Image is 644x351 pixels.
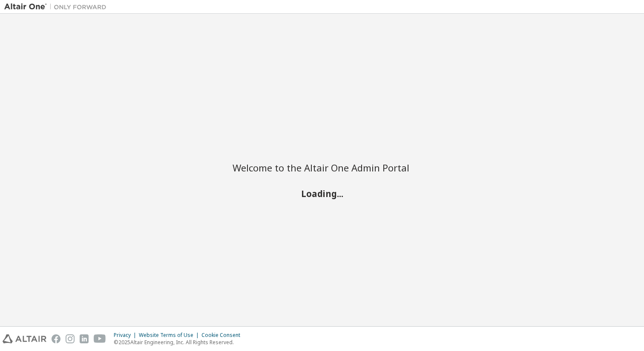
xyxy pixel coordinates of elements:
[139,332,201,339] div: Website Terms of Use
[201,332,245,339] div: Cookie Consent
[233,188,411,199] h2: Loading...
[52,334,60,343] img: facebook.svg
[94,334,106,343] img: youtube.svg
[3,334,46,343] img: altair_logo.svg
[114,332,139,339] div: Privacy
[66,334,75,343] img: instagram.svg
[114,339,245,346] p: © 2025 Altair Engineering, Inc. All Rights Reserved.
[4,3,111,11] img: Altair One
[80,334,89,343] img: linkedin.svg
[233,162,411,174] h2: Welcome to the Altair One Admin Portal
